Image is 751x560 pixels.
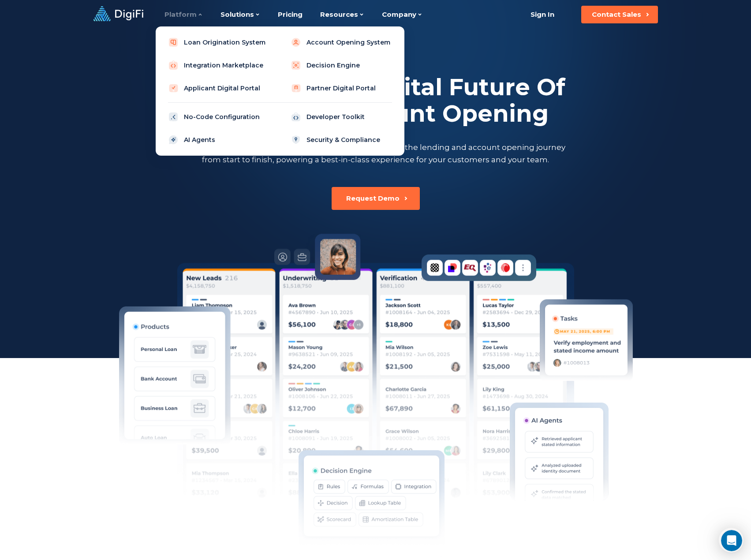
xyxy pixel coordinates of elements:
a: Integration Marketplace [163,56,275,74]
a: Developer Toolkit [285,108,397,126]
div: Contact Sales [592,10,641,19]
a: Applicant Digital Portal [163,79,275,97]
a: Account Opening System [285,34,397,51]
a: Sign In [520,6,565,23]
a: AI Agents [163,131,275,149]
iframe: Intercom live chat discovery launcher [719,528,744,553]
button: Contact Sales [581,6,658,23]
a: Loan Origination System [163,34,275,51]
button: Request Demo [332,187,420,210]
img: Cards list [177,263,574,515]
a: Decision Engine [285,56,397,74]
div: Request Demo [346,194,400,203]
a: No-Code Configuration [163,108,275,126]
a: Partner Digital Portal [285,79,397,97]
a: Security & Compliance [285,131,397,149]
iframe: Intercom live chat [721,530,742,551]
